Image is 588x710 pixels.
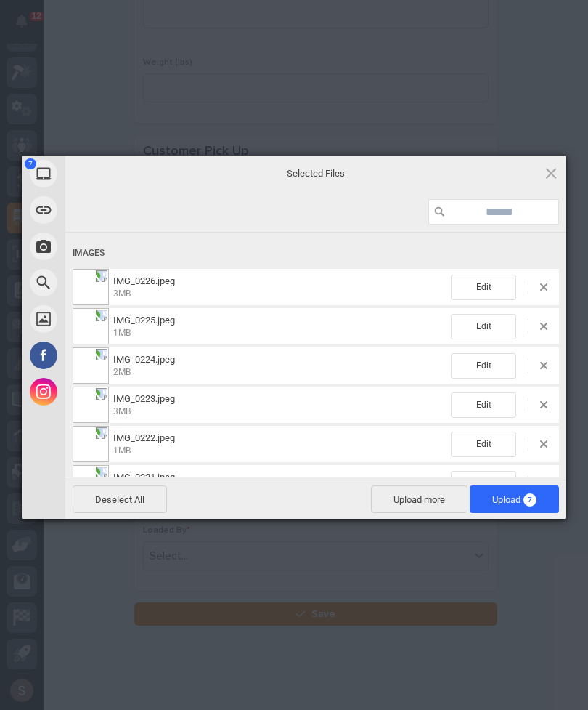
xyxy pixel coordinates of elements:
[22,337,196,374] div: Facebook
[109,315,451,339] span: IMG_0225.jpeg
[451,392,516,418] span: Edit
[73,347,109,384] img: 926fbe70-a405-43cb-b7fc-a425897ca934
[543,165,559,181] span: Click here or hit ESC to close picker
[451,353,516,379] span: Edit
[73,387,109,423] img: fdb4809c-f422-4ce9-946f-5713cacc1068
[73,269,109,305] img: 938b2bd9-3062-48b1-af6c-99de8390f0c3
[492,494,536,505] span: Upload
[113,328,131,338] span: 1MB
[470,485,559,513] span: Upload
[113,315,175,326] span: IMG_0225.jpeg
[73,240,559,267] div: Images
[109,432,451,456] span: IMG_0222.jpeg
[109,275,451,299] span: IMG_0226.jpeg
[109,393,451,417] span: IMG_0223.jpeg
[73,308,109,344] img: c5a47778-f73d-4c5f-81c7-0fb5dc79f54e
[22,192,196,228] div: Link (URL)
[113,275,175,286] span: IMG_0226.jpeg
[22,374,196,410] div: Instagram
[113,393,175,404] span: IMG_0223.jpeg
[113,289,131,299] span: 3MB
[451,275,516,300] span: Edit
[109,472,451,496] span: IMG_0221.jpeg
[113,445,131,456] span: 1MB
[113,354,175,365] span: IMG_0224.jpeg
[451,471,516,496] span: Edit
[22,156,196,192] div: My Device
[523,493,536,507] span: 7
[451,432,516,457] span: Edit
[73,465,109,501] img: 0627559c-38a8-4ce9-9b33-72fcc79d6658
[22,301,196,337] div: Unsplash
[451,314,516,339] span: Edit
[113,367,131,377] span: 2MB
[371,485,467,513] span: Upload more
[22,265,196,301] div: Web Search
[25,158,36,169] span: 7
[113,432,175,443] span: IMG_0222.jpeg
[109,354,451,378] span: IMG_0224.jpeg
[22,228,196,265] div: Take Photo
[73,426,109,462] img: 45e19737-0554-4839-9c53-f2a0dfc4f487
[113,472,175,483] span: IMG_0221.jpeg
[113,406,131,416] span: 3MB
[73,485,167,513] span: Deselect All
[171,166,461,179] span: Selected Files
